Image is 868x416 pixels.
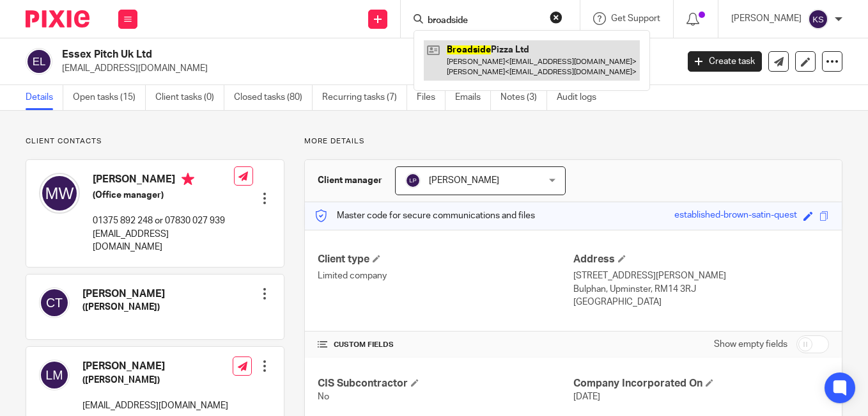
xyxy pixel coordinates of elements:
p: [GEOGRAPHIC_DATA] [573,296,829,308]
p: [EMAIL_ADDRESS][DOMAIN_NAME] [93,228,234,254]
a: Emails [455,85,491,110]
h5: ([PERSON_NAME]) [82,374,228,387]
h4: CIS Subcontractor [318,377,573,390]
a: Client tasks (0) [155,85,224,110]
a: Audit logs [557,85,606,110]
p: Client contacts [26,136,284,147]
img: svg%3E [39,173,80,214]
img: svg%3E [808,9,828,29]
a: Notes (3) [500,85,547,110]
p: [STREET_ADDRESS][PERSON_NAME] [573,269,829,282]
span: [PERSON_NAME] [429,176,499,185]
img: Pixie [26,10,89,28]
img: svg%3E [405,173,421,188]
p: Bulphan, Upminster, RM14 3RJ [573,283,829,296]
h4: [PERSON_NAME] [82,360,228,373]
h4: Company Incorporated On [573,377,829,390]
p: Master code for secure communications and files [314,209,535,222]
a: Files [417,85,446,110]
span: [DATE] [573,392,600,401]
a: Details [26,85,63,110]
span: No [318,392,329,401]
p: 01375 892 248 or 07830 027 939 [93,214,234,227]
h4: [PERSON_NAME] [82,287,165,301]
h4: [PERSON_NAME] [93,173,234,189]
p: More details [304,136,842,147]
a: Recurring tasks (7) [322,85,407,110]
h3: Client manager [318,174,382,187]
input: Search [426,15,541,27]
a: Closed tasks (80) [234,85,313,110]
img: svg%3E [39,360,70,390]
img: svg%3E [39,287,70,318]
h4: Client type [318,253,573,266]
h5: (Office manager) [93,189,234,202]
button: Clear [550,11,562,24]
i: Primary [182,173,194,186]
p: [PERSON_NAME] [731,12,802,25]
h2: Essex Pitch Uk Ltd [62,48,547,61]
h5: ([PERSON_NAME]) [82,301,165,314]
p: [EMAIL_ADDRESS][DOMAIN_NAME] [82,399,228,412]
div: established-brown-satin-quest [674,209,797,223]
h4: CUSTOM FIELDS [318,340,573,350]
p: [EMAIL_ADDRESS][DOMAIN_NAME] [62,62,669,75]
p: Limited company [318,269,573,282]
a: Open tasks (15) [73,85,146,110]
h4: Address [573,253,829,266]
label: Show empty fields [714,338,787,351]
a: Create task [688,51,762,72]
span: Get Support [611,14,660,23]
img: svg%3E [26,48,52,75]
